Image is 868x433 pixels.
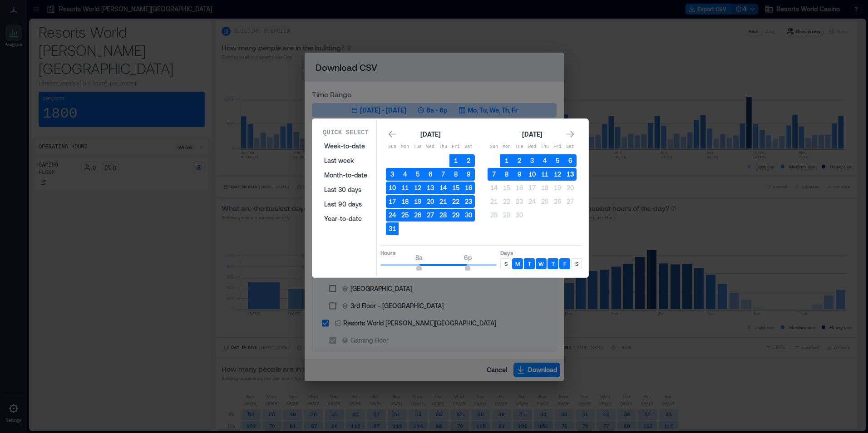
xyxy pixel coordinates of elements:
[526,143,538,151] p: Wed
[462,168,475,181] button: 9
[500,168,513,181] button: 8
[551,182,564,194] button: 19
[551,143,564,151] p: Fri
[513,182,526,194] button: 16
[564,143,577,151] p: Sat
[449,209,462,221] button: 29
[386,128,399,141] button: Go to previous month
[488,209,500,221] button: 28
[411,143,424,151] p: Tue
[462,182,475,194] button: 16
[386,141,399,153] th: Sunday
[411,168,424,181] button: 5
[526,195,538,208] button: 24
[500,143,513,151] p: Mon
[538,195,551,208] button: 25
[464,254,472,261] span: 6p
[488,168,500,181] button: 7
[564,154,577,167] button: 6
[437,143,449,151] p: Thu
[424,141,437,153] th: Wednesday
[399,182,411,194] button: 11
[564,168,577,181] button: 13
[500,141,513,153] th: Monday
[552,260,555,267] p: T
[564,195,577,208] button: 27
[319,182,373,197] button: Last 30 days
[424,195,437,208] button: 20
[319,197,373,212] button: Last 90 days
[551,141,564,153] th: Friday
[437,195,449,208] button: 21
[551,154,564,167] button: 5
[513,195,526,208] button: 23
[449,143,462,151] p: Fri
[424,182,437,194] button: 13
[449,195,462,208] button: 22
[411,195,424,208] button: 19
[538,182,551,194] button: 18
[551,168,564,181] button: 12
[538,141,551,153] th: Thursday
[526,182,538,194] button: 17
[564,141,577,153] th: Saturday
[563,260,566,267] p: F
[500,154,513,167] button: 1
[424,168,437,181] button: 6
[500,182,513,194] button: 15
[386,143,399,151] p: Sun
[513,209,526,221] button: 30
[411,209,424,221] button: 26
[411,182,424,194] button: 12
[488,143,500,151] p: Sun
[399,168,411,181] button: 4
[386,182,399,194] button: 10
[500,209,513,221] button: 29
[386,195,399,208] button: 17
[462,154,475,167] button: 2
[513,141,526,153] th: Tuesday
[513,168,526,181] button: 9
[449,154,462,167] button: 1
[319,153,373,168] button: Last week
[399,209,411,221] button: 25
[519,129,545,140] div: [DATE]
[462,143,475,151] p: Sat
[538,260,544,267] p: W
[449,141,462,153] th: Friday
[526,168,538,181] button: 10
[386,222,399,235] button: 31
[488,141,500,153] th: Sunday
[386,168,399,181] button: 3
[424,209,437,221] button: 27
[319,139,373,153] button: Week-to-date
[323,128,369,137] p: Quick Select
[462,209,475,221] button: 30
[488,182,500,194] button: 14
[528,260,531,267] p: T
[504,260,508,267] p: S
[437,168,449,181] button: 7
[380,249,497,256] p: Hours
[538,154,551,167] button: 4
[418,129,443,140] div: [DATE]
[424,143,437,151] p: Wed
[515,260,520,267] p: M
[462,195,475,208] button: 23
[386,209,399,221] button: 24
[399,141,411,153] th: Monday
[449,168,462,181] button: 8
[538,168,551,181] button: 11
[399,143,411,151] p: Mon
[551,195,564,208] button: 26
[526,154,538,167] button: 3
[513,154,526,167] button: 2
[526,141,538,153] th: Wednesday
[513,143,526,151] p: Tue
[449,182,462,194] button: 15
[319,168,373,182] button: Month-to-date
[564,182,577,194] button: 20
[538,143,551,151] p: Thu
[500,249,582,256] p: Days
[437,182,449,194] button: 14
